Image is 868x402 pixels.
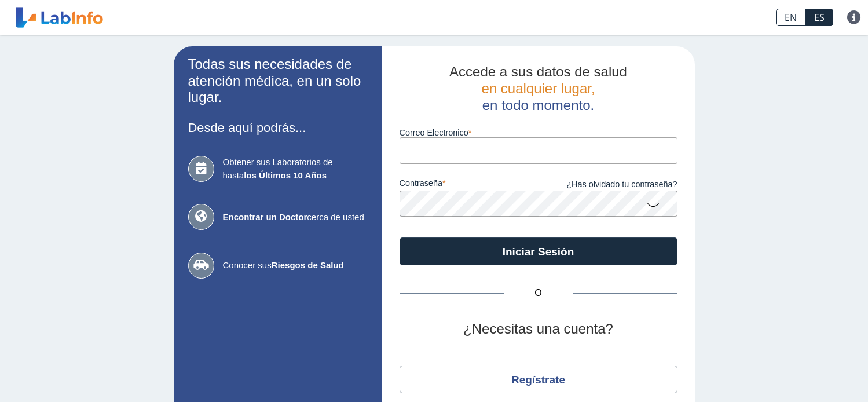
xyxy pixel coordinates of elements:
b: Encontrar un Doctor [223,212,307,222]
span: Conocer sus [223,259,368,272]
span: O [504,286,573,300]
span: cerca de usted [223,211,368,224]
span: en cualquier lugar, [481,81,595,96]
h3: Desde aquí podrás... [188,120,368,135]
span: Obtener sus Laboratorios de hasta [223,156,368,182]
button: Regístrate [400,366,677,393]
span: en todo momento. [482,97,594,113]
label: Correo Electronico [400,128,677,137]
b: los Últimos 10 Años [244,170,327,180]
a: ¿Has olvidado tu contraseña? [539,178,677,191]
label: contraseña [400,178,539,191]
a: ES [805,9,833,26]
h2: Todas sus necesidades de atención médica, en un solo lugar. [188,56,368,106]
h2: ¿Necesitas una cuenta? [400,321,677,338]
button: Iniciar Sesión [400,237,677,265]
span: Accede a sus datos de salud [449,64,627,79]
b: Riesgos de Salud [272,260,344,270]
a: EN [776,9,805,26]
